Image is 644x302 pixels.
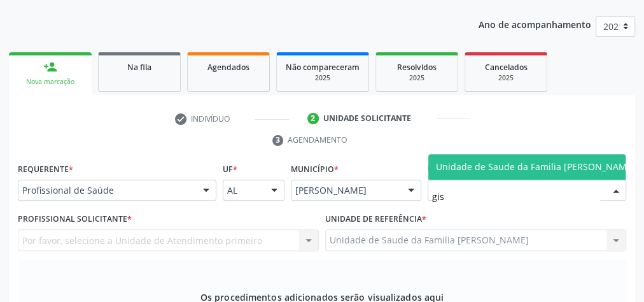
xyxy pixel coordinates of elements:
[295,184,395,197] span: [PERSON_NAME]
[18,210,132,229] label: Profissional Solicitante
[286,62,360,73] span: Não compareceram
[474,73,538,83] div: 2025
[325,210,426,229] label: Unidade de referência
[127,62,151,73] span: Na fila
[18,77,83,87] div: Nova marcação
[436,161,635,173] span: Unidade de Saude da Familia [PERSON_NAME]
[385,73,449,83] div: 2025
[307,113,319,124] div: 2
[485,62,528,73] span: Cancelados
[432,184,600,210] input: Unidade de atendimento
[323,113,411,124] div: Unidade solicitante
[207,62,249,73] span: Agendados
[291,160,339,180] label: Município
[223,160,237,180] label: UF
[397,62,437,73] span: Resolvidos
[43,60,57,74] div: person_add
[479,16,591,32] p: Ano de acompanhamento
[227,184,258,197] span: AL
[18,160,73,180] label: Requerente
[286,73,360,83] div: 2025
[22,184,190,197] span: Profissional de Saúde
